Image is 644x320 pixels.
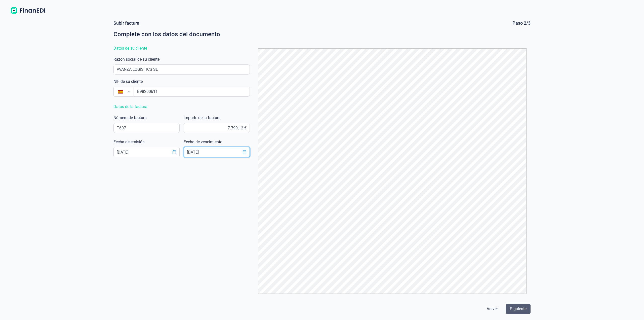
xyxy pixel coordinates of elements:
[184,123,250,133] input: 0,00€
[184,139,222,145] label: Fecha de vencimiento
[184,115,221,121] label: Importe de la factura
[113,30,531,38] div: Complete con los datos del documento
[184,147,250,157] input: 26/12/2030
[118,89,123,94] img: ES
[113,79,143,85] label: NIF de su cliente
[258,48,527,294] img: PDF Viewer
[134,87,250,97] input: Busque un NIF
[170,148,179,157] button: Choose Date
[512,20,531,26] div: Paso 2/3
[506,304,531,314] button: Siguiente
[113,64,250,75] input: Busque un librador
[487,306,498,312] span: Volver
[113,123,180,133] input: F-0011
[127,87,134,96] div: Busque un NIF
[113,115,147,121] label: Número de factura
[240,148,249,157] button: Choose Date
[483,304,502,314] button: Volver
[113,44,250,52] div: Datos de su cliente
[113,139,145,145] label: Fecha de emisión
[510,306,527,312] span: Siguiente
[8,6,48,15] img: Logo de aplicación
[113,147,180,157] input: 20/12/2024
[113,103,250,111] div: Datos de la factura
[113,56,159,62] label: Razón social de su cliente
[113,20,139,26] div: Subir factura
